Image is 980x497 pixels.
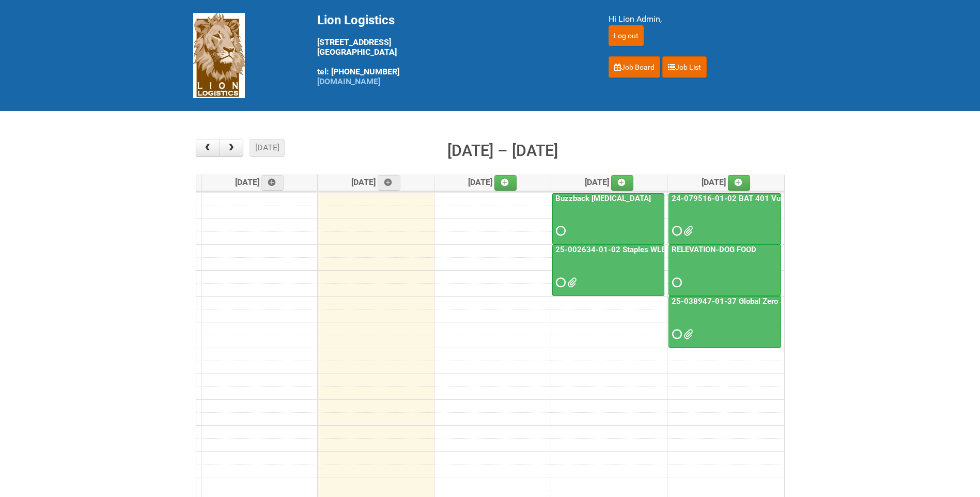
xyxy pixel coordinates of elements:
a: Job List [662,56,707,78]
span: [DATE] [235,177,284,187]
span: [DATE] [351,177,400,187]
a: RELEVATION-DOG FOOD [668,244,781,296]
span: 24-079516-01-02 - LPF.xlsx RAIBAT Vuse Pro Box RCT Study - Pregnancy Test Letter - 11JUL2025.pdf ... [683,227,691,235]
a: Add an event [728,175,751,191]
span: Requested [672,227,679,235]
div: [STREET_ADDRESS] [GEOGRAPHIC_DATA] tel: [PHONE_NUMBER] [317,13,583,86]
a: RELEVATION-DOG FOOD [670,245,758,254]
span: Staples Letter 2025.pdf LPF 25-002634-01 Staples 2025 - 8th Mailing.xlsx JNF 25-002634-01 Staples... [567,279,574,286]
span: Requested [672,331,679,338]
span: [DATE] [702,177,751,187]
span: Lion Logistics [317,13,395,27]
button: [DATE] [250,139,285,157]
a: Buzzback [MEDICAL_DATA] [552,193,664,245]
a: 24-079516-01-02 BAT 401 Vuse Box RCT [668,193,781,245]
span: Requested [672,279,679,286]
a: Add an event [378,175,400,191]
a: Lion Logistics [193,50,245,60]
a: Job Board [609,56,660,78]
span: [DATE] [585,177,634,187]
a: Add an event [611,175,634,191]
span: 25-038947-01-37 Global Zero Sugar Tea Test - LPF.xlsx Green Tea Jasmine Honey.pdf Green Tea Yuzu.... [683,331,691,338]
span: [DATE] [468,177,517,187]
a: 25-038947-01-37 Global Zero Sugar Tea Test [668,296,781,348]
span: Requested [556,227,563,235]
a: 25-002634-01-02 Staples WLE 2025 Community - 8th Mailing [553,245,776,254]
input: Log out [609,25,644,46]
img: Lion Logistics [193,13,245,98]
div: Hi Lion Admin, [609,13,787,25]
a: 25-038947-01-37 Global Zero Sugar Tea Test [670,297,834,306]
a: Add an event [494,175,517,191]
a: [DOMAIN_NAME] [317,76,380,86]
a: 24-079516-01-02 BAT 401 Vuse Box RCT [670,194,823,203]
a: 25-002634-01-02 Staples WLE 2025 Community - 8th Mailing [552,244,664,296]
a: Add an event [261,175,284,191]
span: Requested [556,279,563,286]
a: Buzzback [MEDICAL_DATA] [553,194,653,203]
h2: [DATE] – [DATE] [447,139,558,163]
